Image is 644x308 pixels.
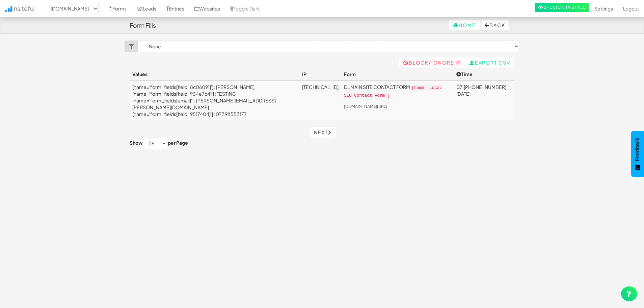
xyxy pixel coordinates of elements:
[344,85,442,99] code: [name='Local SEO Contact Form']
[341,68,454,80] th: Form
[130,139,142,146] label: Show
[168,139,188,146] label: per Page
[454,68,514,80] th: Time
[631,131,644,177] button: Feedback - Show survey
[399,57,465,68] a: Block/Ignore IP
[481,20,509,30] button: Back
[454,80,514,120] td: 07:[PHONE_NUMBER][DATE]
[5,6,12,12] img: icon.png
[299,68,341,80] th: IP
[130,68,299,80] th: Values
[344,104,387,109] a: [DOMAIN_NAME][URL]
[130,22,156,29] h4: Form Fills
[535,3,589,12] a: 2-Click Install
[310,127,336,138] a: Next
[344,84,451,99] p: DL MAIN SITE CONTACT FORM
[465,57,514,68] a: Export CSV
[635,138,641,161] span: Feedback
[449,20,480,30] a: Home
[130,80,299,120] td: [name='form_fields[field_8c06091]'] : [PERSON_NAME] [name='form_fields[field_934e7c4]'] : TESTING...
[302,84,339,90] a: [TECHNICAL_ID]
